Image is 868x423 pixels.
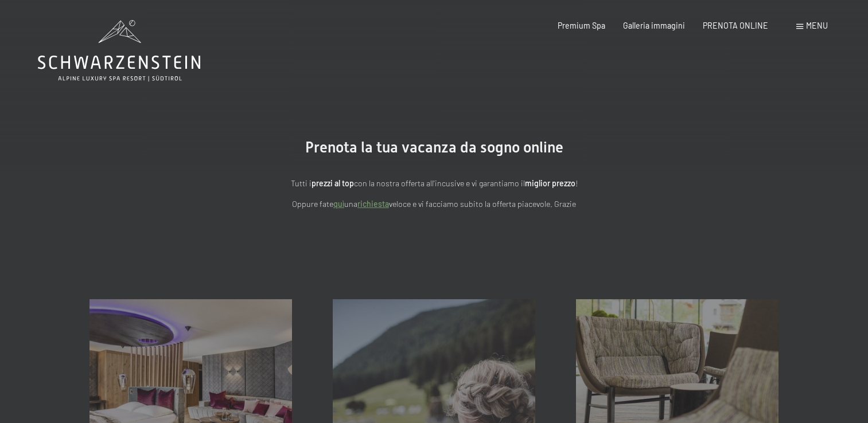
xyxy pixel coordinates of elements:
[333,199,344,209] a: quì
[703,21,768,30] a: PRENOTA ONLINE
[312,178,354,188] strong: prezzi al top
[182,198,687,211] p: Oppure fate una veloce e vi facciamo subito la offerta piacevole. Grazie
[525,178,575,188] strong: miglior prezzo
[357,199,389,209] a: richiesta
[806,21,828,30] span: Menu
[305,139,563,156] span: Prenota la tua vacanza da sogno online
[182,177,687,190] p: Tutti i con la nostra offerta all'incusive e vi garantiamo il !
[623,21,685,30] a: Galleria immagini
[558,21,605,30] a: Premium Spa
